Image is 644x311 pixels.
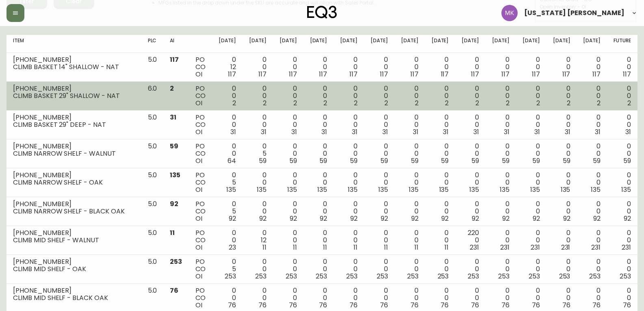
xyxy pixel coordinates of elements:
div: 0 0 [432,143,449,165]
span: 92 [624,214,631,223]
div: PO CO [195,287,206,309]
span: 92 [381,214,388,223]
div: [PHONE_NUMBER] [13,172,135,179]
td: 6.0 [141,82,164,111]
span: 11 [293,243,297,252]
span: 2 [170,84,174,93]
div: 0 0 [280,172,297,194]
span: 135 [469,185,479,194]
div: 0 0 [401,172,418,194]
div: [PHONE_NUMBER] [13,287,135,294]
span: 135 [409,185,418,194]
span: 11 [384,243,388,252]
div: 0 0 [553,258,570,280]
th: [DATE] [546,35,577,53]
div: PO CO [195,56,206,78]
span: 135 [378,185,388,194]
div: 0 0 [492,56,510,78]
div: 0 0 [583,56,601,78]
span: 253 [559,272,570,281]
div: 0 5 [219,200,236,222]
div: 0 0 [462,258,479,280]
th: [DATE] [212,35,243,53]
div: 0 5 [219,258,236,280]
div: 0 0 [340,200,358,222]
span: 117 [228,70,236,79]
div: PO CO [195,143,206,165]
span: 11 [414,243,418,252]
div: 0 0 [462,143,479,165]
div: 0 12 [249,229,267,251]
div: 0 0 [310,200,327,222]
div: 0 0 [280,200,297,222]
span: 31 [534,127,540,137]
div: 0 0 [583,85,601,107]
span: 117 [532,70,540,79]
span: 92 [533,214,540,223]
div: 0 0 [614,200,631,222]
div: 0 0 [614,143,631,165]
span: 117 [501,70,510,79]
div: 0 0 [553,56,570,78]
div: 0 0 [492,229,510,251]
span: 2 [354,98,358,108]
div: 0 0 [614,56,631,78]
th: Item [7,35,141,53]
div: 0 0 [583,114,601,136]
div: 0 0 [340,172,358,194]
span: 11 [170,228,175,237]
div: 0 0 [249,287,267,309]
span: OI [195,127,202,137]
span: 59 [623,156,631,165]
span: 2 [232,98,236,108]
div: 0 0 [371,172,388,194]
span: 31 [565,127,570,137]
span: 59 [259,156,267,165]
span: 117 [441,70,449,79]
span: 253 [255,272,267,281]
div: 0 0 [401,114,418,136]
span: 92 [472,214,479,223]
div: 0 0 [280,85,297,107]
span: 253 [589,272,601,281]
span: 117 [562,70,570,79]
div: PO CO [195,114,206,136]
span: 2 [445,98,449,108]
div: 0 0 [340,85,358,107]
div: CLIMB NARROW SHELF - BLACK OAK [13,208,135,215]
div: 0 0 [310,258,327,280]
div: 0 0 [432,85,449,107]
span: 59 [319,156,327,165]
div: 0 0 [280,287,297,309]
div: 0 0 [371,200,388,222]
span: 2 [384,98,388,108]
div: [PHONE_NUMBER] [13,229,135,237]
img: ea5e0531d3ed94391639a5d1768dbd68 [501,5,518,21]
span: OI [195,243,202,252]
div: 0 0 [219,114,236,136]
span: 231 [470,243,479,252]
div: 0 0 [462,85,479,107]
span: 59 [411,156,418,165]
span: 2 [536,98,540,108]
span: 117 [170,55,179,64]
span: 135 [591,185,601,194]
span: 2 [263,98,267,108]
div: 0 0 [371,114,388,136]
div: 0 0 [280,56,297,78]
div: 0 0 [310,114,327,136]
span: 117 [471,70,479,79]
div: 0 0 [249,85,267,107]
div: 0 0 [310,287,327,309]
td: 5.0 [141,255,164,284]
span: 117 [623,70,631,79]
div: 0 0 [401,258,418,280]
div: 0 0 [583,143,601,165]
span: 31 [473,127,479,137]
span: 92 [170,199,178,209]
span: 31 [261,127,267,137]
span: 59 [532,156,540,165]
span: 92 [290,214,297,223]
span: 253 [498,272,510,281]
div: 0 0 [432,258,449,280]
